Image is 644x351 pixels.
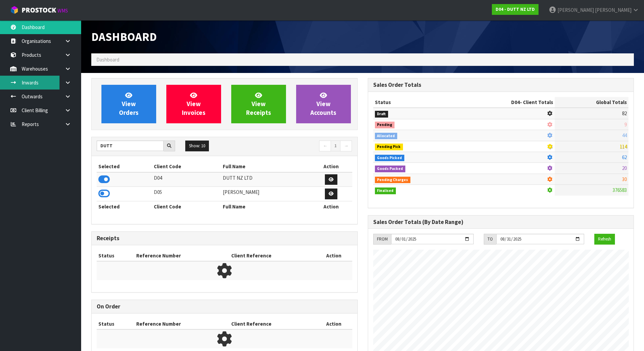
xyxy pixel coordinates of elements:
[152,201,221,212] th: Client Code
[182,91,206,117] span: View Invoices
[373,82,629,88] h3: Sales Order Totals
[622,165,627,171] span: 20
[622,154,627,160] span: 62
[319,141,331,151] a: ←
[555,97,628,108] th: Global Totals
[96,56,119,63] span: Dashboard
[511,99,520,105] span: D04
[152,187,221,201] td: D05
[97,319,135,329] th: Status
[119,91,139,117] span: View Orders
[310,91,336,117] span: View Accounts
[484,234,496,245] div: TO
[492,4,539,15] a: D04 - DUTT NZ LTD
[97,201,152,212] th: Selected
[221,187,311,201] td: [PERSON_NAME]
[340,141,352,151] a: →
[594,234,615,245] button: Refresh
[57,7,68,14] small: WMS
[331,141,340,151] a: 1
[152,172,221,187] td: D04
[22,6,56,15] span: ProStock
[622,110,627,117] span: 82
[101,85,156,123] a: ViewOrders
[622,176,627,182] span: 30
[375,187,396,194] span: Finalised
[557,7,594,13] span: [PERSON_NAME]
[97,235,352,242] h3: Receipts
[230,141,352,152] nav: Page navigation
[595,7,631,13] span: [PERSON_NAME]
[185,141,209,151] button: Show: 10
[315,250,352,261] th: Action
[152,161,221,172] th: Client Code
[375,177,411,183] span: Pending Charges
[375,144,403,150] span: Pending Pick
[620,143,627,150] span: 114
[230,250,315,261] th: Client Reference
[221,172,311,187] td: DUTT NZ LTD
[97,141,164,151] input: Search clients
[91,29,157,44] span: Dashboard
[310,161,352,172] th: Action
[375,166,406,172] span: Goods Packed
[97,250,135,261] th: Status
[375,133,398,140] span: Allocated
[496,6,535,12] strong: D04 - DUTT NZ LTD
[97,303,352,310] h3: On Order
[375,122,395,128] span: Pending
[373,234,391,245] div: FROM
[315,319,352,329] th: Action
[457,97,555,108] th: - Client Totals
[246,91,271,117] span: View Receipts
[373,219,629,225] h3: Sales Order Totals (By Date Range)
[613,187,627,193] span: 376583
[231,85,286,123] a: ViewReceipts
[97,161,152,172] th: Selected
[135,319,229,329] th: Reference Number
[221,201,311,212] th: Full Name
[135,250,229,261] th: Reference Number
[230,319,315,329] th: Client Reference
[375,155,405,161] span: Goods Picked
[10,6,19,14] img: cube-alt.png
[221,161,311,172] th: Full Name
[310,201,352,212] th: Action
[296,85,351,123] a: ViewAccounts
[166,85,221,123] a: ViewInvoices
[375,111,388,118] span: Draft
[622,132,627,139] span: 44
[373,97,457,108] th: Status
[624,121,627,128] span: 9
